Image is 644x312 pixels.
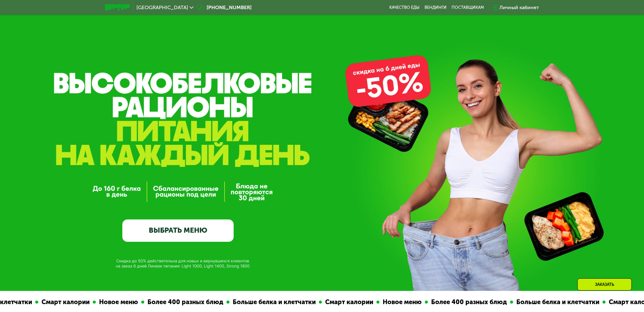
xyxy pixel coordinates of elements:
a: ВЫБРАТЬ МЕНЮ [122,219,234,242]
div: Личный кабинет [499,4,539,11]
div: Заказать [577,278,632,291]
div: Более 400 разных блюд [428,297,510,307]
span: [GEOGRAPHIC_DATA] [136,5,188,10]
div: Больше белка и клетчатки [229,297,319,307]
a: Качество еды [389,5,419,10]
div: Смарт калории [38,297,92,307]
div: Более 400 разных блюд [144,297,226,307]
a: [PHONE_NUMBER] [197,4,252,11]
div: Смарт калории [322,297,376,307]
div: Больше белка и клетчатки [513,297,602,307]
a: Вендинги [425,5,447,10]
div: поставщикам [452,5,484,10]
div: Новое меню [96,297,141,307]
div: Новое меню [379,297,425,307]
